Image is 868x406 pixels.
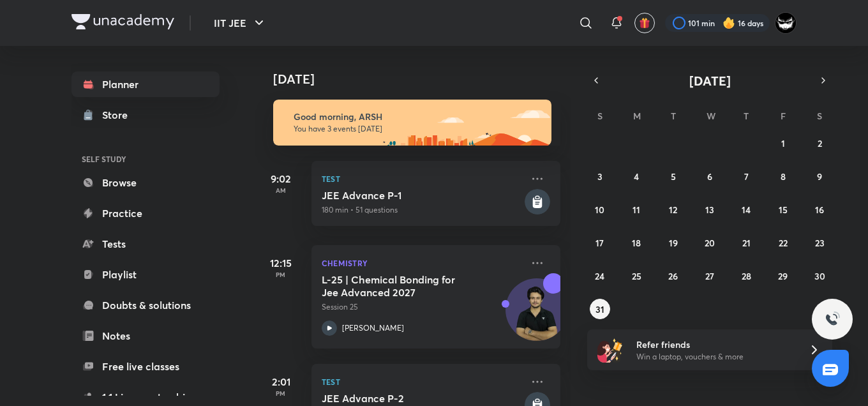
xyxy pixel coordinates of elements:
[590,266,610,286] button: August 24, 2025
[634,13,655,33] button: avatar
[102,107,135,123] div: Store
[809,166,830,186] button: August 9, 2025
[255,389,306,397] p: PM
[663,266,684,286] button: August 26, 2025
[71,170,220,195] a: Browse
[632,204,640,216] abbr: August 11, 2025
[506,285,567,347] img: Avatar
[322,204,522,216] p: 180 min • 51 questions
[590,299,610,319] button: August 31, 2025
[294,124,540,134] p: You have 3 events [DATE]
[705,237,715,249] abbr: August 20, 2025
[626,199,647,220] button: August 11, 2025
[273,100,551,146] img: morning
[779,204,788,216] abbr: August 15, 2025
[742,237,751,249] abbr: August 21, 2025
[815,237,825,249] abbr: August 23, 2025
[742,270,751,282] abbr: August 28, 2025
[597,110,602,122] abbr: Sunday
[636,351,793,363] p: Win a laptop, vouchers & more
[744,170,749,183] abbr: August 7, 2025
[817,170,822,183] abbr: August 9, 2025
[671,170,676,183] abbr: August 5, 2025
[255,374,306,389] h5: 2:01
[773,232,793,253] button: August 22, 2025
[779,237,788,249] abbr: August 22, 2025
[744,110,749,122] abbr: Thursday
[595,270,604,282] abbr: August 24, 2025
[722,17,735,29] img: streak
[322,273,481,299] h5: L-25 | Chemical Bonding for Jee Advanced 2027
[597,170,602,183] abbr: August 3, 2025
[71,14,174,29] img: Company Logo
[817,110,822,122] abbr: Saturday
[322,171,522,186] p: Test
[342,322,404,334] p: [PERSON_NAME]
[815,204,824,216] abbr: August 16, 2025
[809,133,830,153] button: August 2, 2025
[781,110,786,122] abbr: Friday
[71,323,220,349] a: Notes
[626,266,647,286] button: August 25, 2025
[590,232,610,253] button: August 17, 2025
[773,266,793,286] button: August 29, 2025
[605,71,814,89] button: [DATE]
[71,71,220,97] a: Planner
[71,292,220,318] a: Doubts & solutions
[322,374,522,389] p: Test
[626,232,647,253] button: August 18, 2025
[775,12,797,34] img: ARSH
[736,266,756,286] button: August 28, 2025
[742,204,751,216] abbr: August 14, 2025
[322,301,522,313] p: Session 25
[71,200,220,226] a: Practice
[273,71,573,87] h4: [DATE]
[597,337,623,363] img: referral
[809,232,830,253] button: August 23, 2025
[705,270,714,282] abbr: August 27, 2025
[700,166,720,186] button: August 6, 2025
[632,237,641,249] abbr: August 18, 2025
[773,133,793,153] button: August 1, 2025
[736,199,756,220] button: August 14, 2025
[707,170,712,183] abbr: August 6, 2025
[663,166,684,186] button: August 5, 2025
[814,270,825,282] abbr: August 30, 2025
[669,237,678,249] abbr: August 19, 2025
[595,237,604,249] abbr: August 17, 2025
[595,303,604,315] abbr: August 31, 2025
[707,110,715,122] abbr: Wednesday
[590,199,610,220] button: August 10, 2025
[626,166,647,186] button: August 4, 2025
[825,312,840,327] img: ttu
[595,204,604,216] abbr: August 10, 2025
[736,166,756,186] button: August 7, 2025
[781,137,785,149] abbr: August 1, 2025
[700,232,720,253] button: August 20, 2025
[700,199,720,220] button: August 13, 2025
[669,204,677,216] abbr: August 12, 2025
[71,354,220,379] a: Free live classes
[634,170,639,183] abbr: August 4, 2025
[322,255,522,271] p: Chemistry
[632,270,641,282] abbr: August 25, 2025
[206,10,274,36] button: IIT JEE
[668,270,678,282] abbr: August 26, 2025
[700,266,720,286] button: August 27, 2025
[809,199,830,220] button: August 16, 2025
[255,255,306,271] h5: 12:15
[736,232,756,253] button: August 21, 2025
[322,189,522,202] h5: JEE Advance P-1
[633,110,641,122] abbr: Monday
[663,232,684,253] button: August 19, 2025
[636,338,793,351] h6: Refer friends
[71,14,174,33] a: Company Logo
[705,204,714,216] abbr: August 13, 2025
[294,111,540,123] h6: Good morning, ARSH
[71,231,220,257] a: Tests
[255,271,306,278] p: PM
[671,110,676,122] abbr: Tuesday
[639,17,650,29] img: avatar
[322,392,522,405] h5: JEE Advance P-2
[781,170,786,183] abbr: August 8, 2025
